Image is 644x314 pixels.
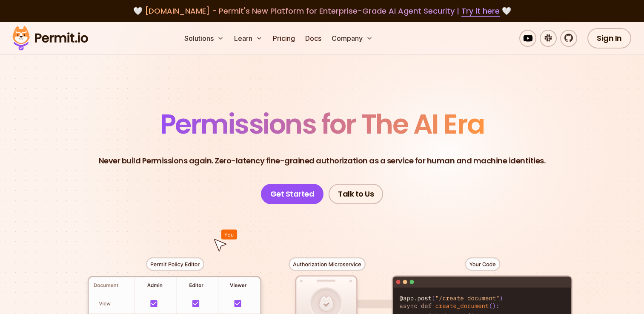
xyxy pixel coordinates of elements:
[231,30,266,47] button: Learn
[261,184,324,204] a: Get Started
[145,6,500,16] span: [DOMAIN_NAME] - Permit's New Platform for Enterprise-Grade AI Agent Security |
[587,28,631,49] a: Sign In
[99,155,546,167] p: Never build Permissions again. Zero-latency fine-grained authorization as a service for human and...
[302,30,325,47] a: Docs
[328,30,376,47] button: Company
[20,5,624,17] div: 🤍 🤍
[181,30,227,47] button: Solutions
[461,6,500,17] a: Try it here
[9,24,92,53] img: Permit logo
[160,105,484,143] span: Permissions for The AI Era
[329,184,383,204] a: Talk to Us
[269,30,298,47] a: Pricing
